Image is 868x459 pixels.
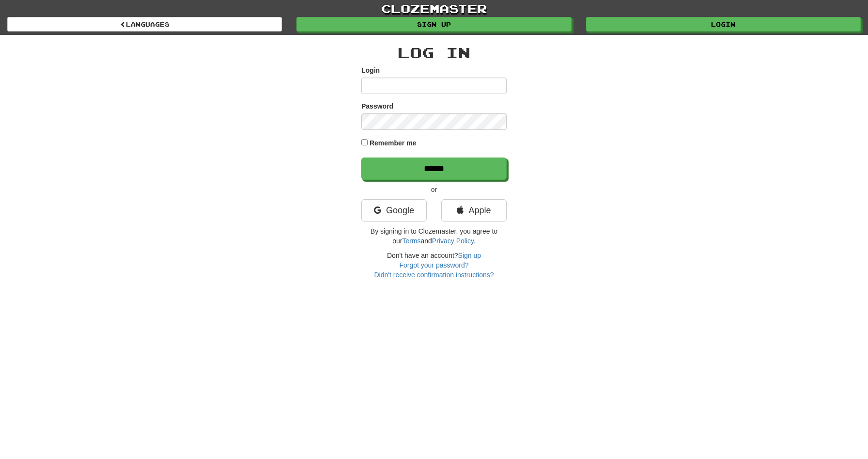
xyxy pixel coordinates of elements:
a: Terms [402,237,420,245]
h2: Log In [361,45,507,61]
a: Apple [441,199,507,222]
label: Login [361,65,380,75]
a: Forgot your password? [399,261,468,269]
a: Didn't receive confirmation instructions? [374,271,494,279]
p: By signing in to Clozemaster, you agree to our and . [361,226,507,246]
a: Google [361,199,427,222]
a: Languages [7,17,282,32]
a: Sign up [458,252,481,259]
a: Privacy Policy [432,237,474,245]
label: Remember me [370,138,417,148]
div: Don't have an account? [361,251,507,280]
label: Password [361,101,393,111]
p: or [361,185,507,194]
a: Sign up [296,17,571,32]
a: Login [586,17,861,32]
